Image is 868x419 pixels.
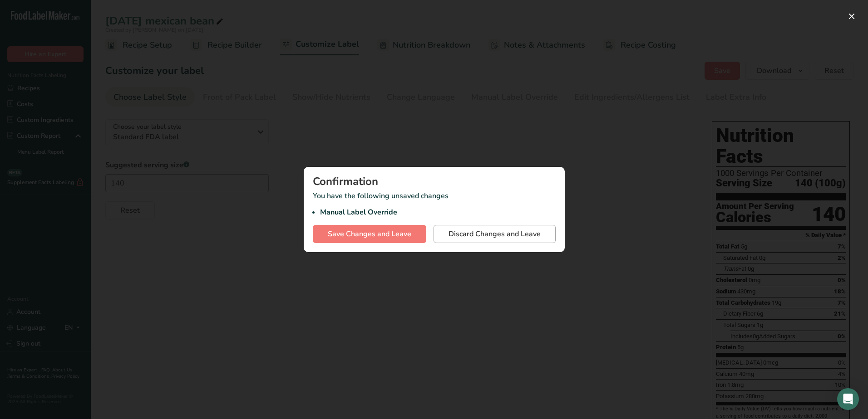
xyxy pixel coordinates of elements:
[320,207,556,218] li: Manual Label Override
[313,176,556,187] div: Confirmation
[449,229,541,239] span: Discard Changes and Leave
[434,225,556,243] button: Discard Changes and Leave
[837,388,859,410] div: Open Intercom Messenger
[313,225,426,243] button: Save Changes and Leave
[328,229,411,239] span: Save Changes and Leave
[313,190,556,218] p: You have the following unsaved changes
